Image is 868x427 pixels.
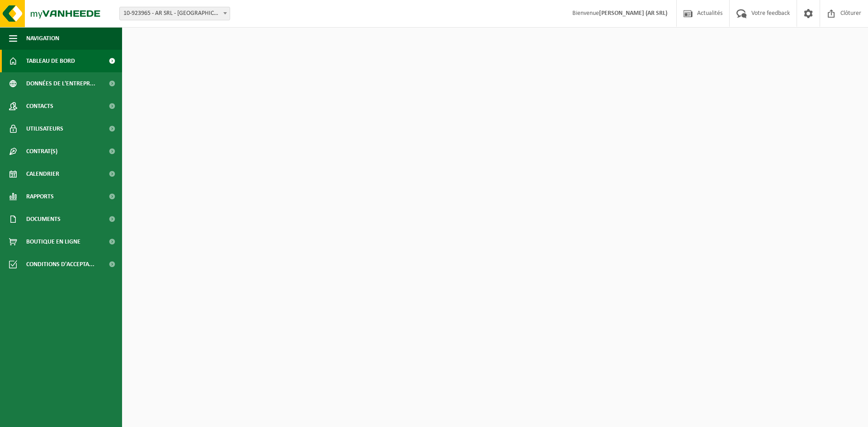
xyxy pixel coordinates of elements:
span: Données de l'entrepr... [26,72,95,95]
span: Navigation [26,27,59,50]
span: Conditions d'accepta... [26,253,94,276]
span: 10-923965 - AR SRL - NEUFCHÂTEAU [120,7,230,20]
span: Rapports [26,185,54,208]
span: Tableau de bord [26,50,75,72]
span: Calendrier [26,163,59,185]
span: Documents [26,208,61,230]
strong: [PERSON_NAME] (AR SRL) [599,10,667,17]
span: 10-923965 - AR SRL - NEUFCHÂTEAU [119,7,230,20]
span: Utilisateurs [26,117,63,140]
span: Boutique en ligne [26,230,80,253]
span: Contacts [26,95,53,117]
span: Contrat(s) [26,140,57,163]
